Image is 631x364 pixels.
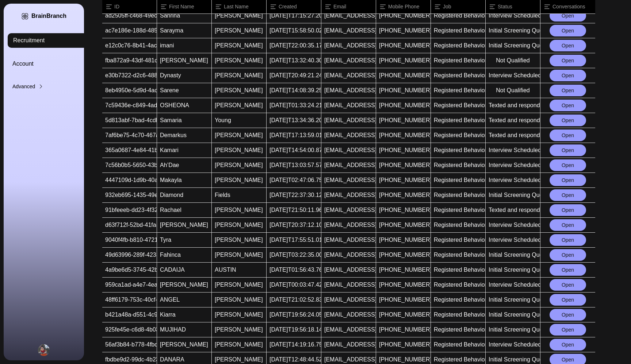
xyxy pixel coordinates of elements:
[157,322,211,337] div: MUJIHAD
[102,113,157,128] div: 5d813abf-7bad-4cdb-967d-4ba5fa4580df
[376,143,431,158] div: [PHONE_NUMBER]
[8,33,88,48] a: Recruitment
[321,233,376,247] div: [EMAIL_ADDRESS][DOMAIN_NAME]
[267,23,321,38] div: [DATE]T15:58:50.027Z
[431,293,485,307] div: Registered Behavior Technician ([PERSON_NAME])
[486,38,540,53] button: Initial Screening Questions
[550,100,586,111] button: Open
[486,23,540,38] button: Initial Screening Questions
[157,188,211,202] div: Diamond
[157,307,211,322] div: Kiarra
[550,55,586,66] button: Open
[212,188,266,202] div: Fields
[102,293,157,307] div: 48ff6179-753c-40cf-a55d-c56e1382b68f
[157,53,211,68] div: [PERSON_NAME]
[321,263,376,277] div: [EMAIL_ADDRESS][DOMAIN_NAME]
[431,128,485,143] div: Registered Behavior Technician ([PERSON_NAME])
[102,173,157,187] div: 4447109d-1d9b-40aa-88f2-d6ba97b6442b
[550,40,586,51] button: Open
[486,233,540,247] button: Interview Scheduled
[376,68,431,83] div: [PHONE_NUMBER]
[431,23,485,38] div: Registered Behavior Technician ([PERSON_NAME])
[486,218,540,232] button: Interview Scheduled
[321,322,376,337] div: [EMAIL_ADDRESS][DOMAIN_NAME]
[321,173,376,187] div: [EMAIL_ADDRESS][DOMAIN_NAME]
[486,188,540,202] button: Initial Screening Questions
[550,10,586,22] button: Open
[102,83,157,98] div: 8eb4950e-5d9d-4ac8-b9a4-6b4861f0a381
[376,322,431,337] div: [PHONE_NUMBER]
[431,263,485,277] div: Registered Behavior Technician ([PERSON_NAME])
[157,233,211,247] div: Tyra
[267,322,321,337] div: [DATE]T19:56:18.147Z
[157,203,211,217] div: Rachael
[102,38,157,53] div: e12c0c76-8b41-4aca-9cd5-f5b49a661b93
[157,218,211,232] div: [PERSON_NAME]
[550,174,586,186] button: Open
[321,188,376,202] div: [EMAIL_ADDRESS][DOMAIN_NAME]
[431,158,485,173] div: Registered Behavior Technician ([PERSON_NAME])
[212,158,266,173] div: [PERSON_NAME]
[376,278,431,292] div: [PHONE_NUMBER]
[267,113,321,128] div: [DATE]T13:34:36.209Z
[157,23,211,38] div: Sarayma
[212,218,266,232] div: [PERSON_NAME]
[157,278,211,292] div: [PERSON_NAME]
[376,98,431,113] div: [PHONE_NUMBER]
[376,203,431,217] div: [PHONE_NUMBER]
[102,158,157,173] div: 7c56b0b5-5650-43ba-b669-bc77740ff538
[431,248,485,262] div: Registered Behavior Technician ([PERSON_NAME])
[376,128,431,143] div: [PHONE_NUMBER]
[431,307,485,322] div: Registered Behavior Technician ([PERSON_NAME])
[431,337,485,352] div: Registered Behavior Technician ([PERSON_NAME])
[550,294,586,306] button: Open
[376,263,431,277] div: [PHONE_NUMBER]
[431,188,485,202] div: Registered Behavior Technician ([PERSON_NAME])
[102,278,157,292] div: 959ca1ad-a4e7-4eaa-83ab-39fcb86f5b7c
[267,248,321,262] div: [DATE]T03:22:35.001Z
[267,8,321,23] div: [DATE]T17:15:27.203Z
[431,322,485,337] div: Registered Behavior Technician ([PERSON_NAME])
[157,8,211,23] div: Sanrina
[267,98,321,113] div: [DATE]T01:33:24.212Z
[376,307,431,322] div: [PHONE_NUMBER]
[157,68,211,83] div: Dynasty
[321,8,376,23] div: [EMAIL_ADDRESS][DOMAIN_NAME]
[431,83,485,98] div: Registered Behavior Technician ([PERSON_NAME])
[157,248,211,262] div: Fahinca
[550,309,586,321] button: Open
[102,263,157,277] div: 4a9be6d5-3745-42b4-9d2e-3aa64985445d
[486,307,540,322] button: Initial Screening Questions
[376,38,431,53] div: [PHONE_NUMBER]
[550,219,586,231] button: Open
[102,68,157,83] div: e30b7322-d2c6-488e-81db-6c26a2422323
[321,23,376,38] div: [EMAIL_ADDRESS][DOMAIN_NAME]
[550,234,586,246] button: Open
[550,204,586,216] button: Open
[157,83,211,98] div: Sarene
[157,293,211,307] div: ANGEL
[267,143,321,158] div: [DATE]T14:54:00.875Z
[486,8,540,23] button: Interview Scheduled
[267,128,321,143] div: [DATE]T17:13:59.014Z
[102,203,157,217] div: 91bfeeeb-dd23-4f32-b913-05249d9a7db6
[321,293,376,307] div: [EMAIL_ADDRESS][DOMAIN_NAME]
[486,322,540,337] button: Initial Screening Questions
[267,158,321,173] div: [DATE]T13:03:57.577Z
[102,53,157,68] div: fba872a9-43df-481c-85b4-184a160b471f
[431,98,485,113] div: Registered Behavior Technician ([PERSON_NAME])
[31,12,66,20] div: BrainBranch
[212,203,266,217] div: [PERSON_NAME]
[550,339,586,351] button: Open
[431,143,485,158] div: Registered Behavior Technician ([PERSON_NAME])
[212,278,266,292] div: [PERSON_NAME]
[486,83,540,98] button: Not Qualified
[431,278,485,292] div: Registered Behavior Technician ([PERSON_NAME])
[550,264,586,276] button: Open
[267,188,321,202] div: [DATE]T22:37:30.121Z
[550,159,586,171] button: Open
[321,38,376,53] div: [EMAIL_ADDRESS][DOMAIN_NAME]
[486,293,540,307] button: Initial Screening Questions
[102,307,157,322] div: b421a48a-d551-4c97-a138-643cbb642e57
[321,248,376,262] div: [EMAIL_ADDRESS][DOMAIN_NAME]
